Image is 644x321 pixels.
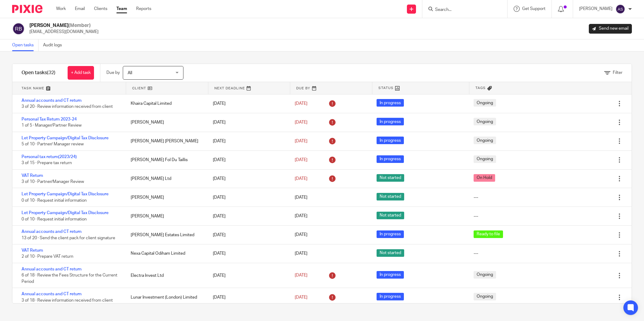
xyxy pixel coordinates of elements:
span: 13 of 20 · Send the client pack for client signature [22,236,115,240]
span: On Hold [474,174,495,182]
span: Not started [377,193,404,200]
a: Annual accounts and CT return [22,267,82,271]
span: [DATE] [295,295,307,299]
img: Pixie [12,5,42,13]
a: Let Property Campaign/Digital Tax Disclosure [22,192,109,196]
h1: Open tasks [22,70,55,76]
span: Ongoing [474,118,496,125]
span: 5 of 10 · Partner/ Manager review [22,142,84,146]
div: Lunar Investment (London) Limited [125,291,206,303]
div: [DATE] [207,210,289,222]
span: [DATE] [295,252,307,256]
span: (Member) [69,23,91,28]
div: [DATE] [207,291,289,303]
span: In progress [377,118,404,125]
span: 3 of 10 · Partner/Manager Review [22,180,84,184]
div: [DATE] [207,229,289,241]
div: [PERSON_NAME] [PERSON_NAME] [125,135,206,147]
span: 0 of 10 · Request initial information [22,217,87,221]
span: Ongoing [474,271,496,279]
span: Status [378,85,394,91]
span: Ongoing [474,137,496,144]
a: VAT Return [22,174,43,178]
span: Not started [377,212,404,219]
a: Work [56,6,66,12]
img: svg%3E [12,22,25,35]
div: --- [474,213,478,219]
a: Personal tax return(2023/24) [22,155,77,159]
span: 3 of 15 · Prepare tax return [22,161,72,165]
span: Ready to file [474,230,503,238]
span: In progress [377,271,404,279]
span: (32) [47,70,55,75]
span: 2 of 10 · Prepare VAT return [22,255,73,259]
div: [DATE] [207,98,289,110]
a: Audit logs [43,39,66,51]
div: [DATE] [207,270,289,282]
span: [DATE] [295,139,307,143]
a: Personal Tax Return 2023-24 [22,117,77,121]
div: [PERSON_NAME] [125,210,206,222]
div: [DATE] [207,116,289,128]
span: Ongoing [474,155,496,163]
a: + Add task [68,66,94,80]
a: Team [116,6,127,12]
span: [DATE] [295,120,307,124]
p: [EMAIL_ADDRESS][DOMAIN_NAME] [29,29,99,35]
span: 0 of 10 · Request initial information [22,198,87,203]
span: All [128,71,132,75]
span: 3 of 20 · Review information received from client [22,105,113,109]
span: [DATE] [295,177,307,181]
span: Ongoing [474,293,496,300]
div: [PERSON_NAME] Estates Limited [125,229,206,241]
a: Email [75,6,85,12]
div: [PERSON_NAME] [125,116,206,128]
span: [DATE] [295,233,307,237]
div: [DATE] [207,135,289,147]
div: Khaira Capital Limited [125,98,206,110]
div: [PERSON_NAME] Ltd [125,173,206,185]
span: Not started [377,249,404,257]
a: Clients [94,6,107,12]
a: Send new email [589,24,632,34]
span: Not started [377,174,404,182]
span: In progress [377,230,404,238]
div: [DATE] [207,154,289,166]
span: In progress [377,155,404,163]
input: Search [434,7,489,13]
a: Reports [136,6,151,12]
h2: [PERSON_NAME] [29,22,99,29]
span: In progress [377,293,404,300]
img: svg%3E [615,4,625,14]
span: 1 of 5 · Manager/Partner Review [22,123,82,127]
span: [DATE] [295,195,307,200]
div: Electra Invest Ltd [125,270,206,282]
span: Tags [475,85,486,91]
span: [DATE] [295,273,307,278]
span: Ongoing [474,99,496,107]
span: 6 of 18 · Review the Fees Structure for the Current Period [22,273,117,284]
div: --- [474,250,478,256]
div: Nexa Capital Odiham Limited [125,247,206,260]
span: [DATE] [295,158,307,162]
a: Annual accounts and CT return [22,292,82,296]
span: In progress [377,137,404,144]
div: [PERSON_NAME] [125,191,206,204]
a: Annual accounts and CT return [22,230,82,234]
a: Open tasks [12,39,39,51]
div: --- [474,194,478,200]
span: Filter [613,71,622,75]
a: VAT Return [22,248,43,253]
span: [DATE] [295,214,307,218]
a: Let Property Campaign/Digital Tax Disclosure [22,136,109,140]
div: [DATE] [207,247,289,260]
span: Get Support [522,7,545,11]
span: [DATE] [295,101,307,106]
div: [PERSON_NAME] Fol Du Taillis [125,154,206,166]
a: Annual accounts and CT return [22,98,82,103]
p: Due by [106,70,120,76]
p: [PERSON_NAME] [579,6,612,12]
span: In progress [377,99,404,107]
div: [DATE] [207,173,289,185]
div: [DATE] [207,191,289,204]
